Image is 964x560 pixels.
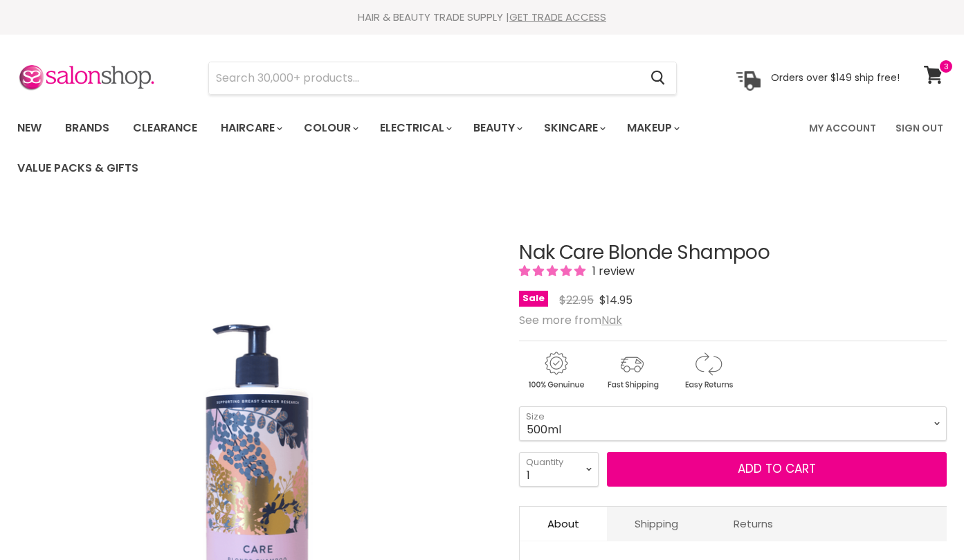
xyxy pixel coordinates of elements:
[519,312,622,328] span: See more from
[534,114,614,143] a: Skincare
[519,263,588,279] span: 5.00 stars
[520,507,607,541] a: About
[519,242,947,264] h1: Nak Care Blonde Shampoo
[617,114,688,143] a: Makeup
[801,114,884,143] a: My Account
[519,350,592,392] img: genuine.gif
[738,460,816,477] span: Add to cart
[607,452,947,487] button: Add to cart
[370,114,460,143] a: Electrical
[706,507,801,541] a: Returns
[895,495,950,546] iframe: Gorgias live chat messenger
[209,62,639,94] input: Search
[601,312,622,328] a: Nak
[639,62,676,94] button: Search
[599,292,633,308] span: $14.95
[595,350,669,392] img: shipping.gif
[293,114,367,143] a: Colour
[55,114,120,143] a: Brands
[519,291,548,307] span: Sale
[519,452,599,487] select: Quantity
[7,114,52,143] a: New
[210,114,291,143] a: Haircare
[588,263,635,279] span: 1 review
[208,62,677,95] form: Product
[463,114,531,143] a: Beauty
[7,154,149,183] a: Value Packs & Gifts
[887,114,952,143] a: Sign Out
[509,10,606,24] a: GET TRADE ACCESS
[122,114,208,143] a: Clearance
[7,108,801,188] ul: Main menu
[771,71,900,84] p: Orders over $149 ship free!
[559,292,594,308] span: $22.95
[607,507,706,541] a: Shipping
[671,350,745,392] img: returns.gif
